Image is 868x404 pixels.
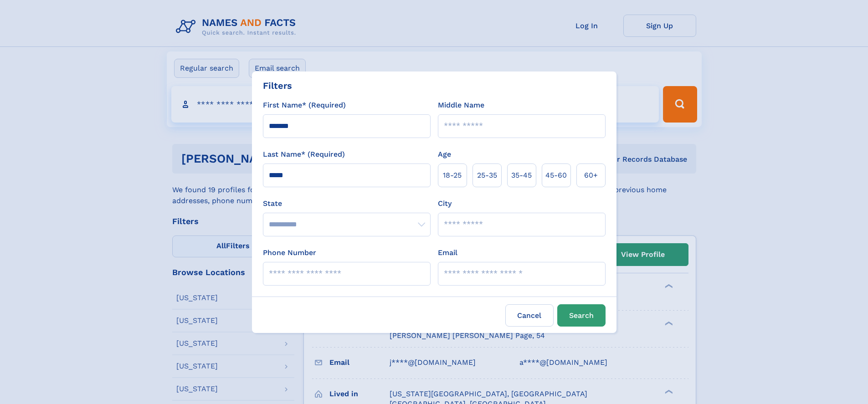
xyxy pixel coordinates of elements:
[438,100,484,111] label: Middle Name
[263,247,316,258] label: Phone Number
[438,149,451,160] label: Age
[545,170,567,181] span: 45‑60
[511,170,532,181] span: 35‑45
[263,198,431,209] label: State
[438,198,452,209] label: City
[263,149,345,160] label: Last Name* (Required)
[477,170,497,181] span: 25‑35
[263,100,346,111] label: First Name* (Required)
[263,79,292,92] div: Filters
[505,304,554,327] label: Cancel
[443,170,462,181] span: 18‑25
[584,170,598,181] span: 60+
[438,247,457,258] label: Email
[557,304,606,327] button: Search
